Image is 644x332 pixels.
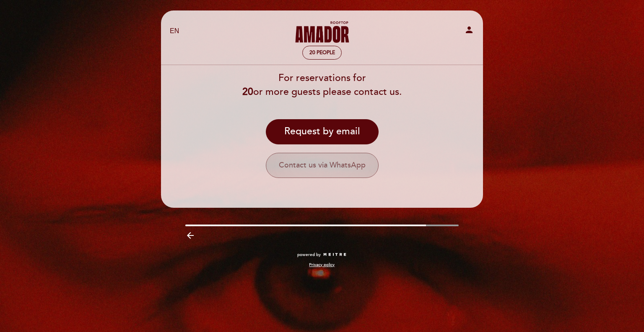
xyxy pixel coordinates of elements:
span: powered by [297,252,321,258]
img: MEITRE [323,253,347,257]
button: Contact us via WhatsApp [266,153,379,178]
a: [PERSON_NAME] Rooftop [270,20,374,43]
i: person [464,25,474,35]
button: person [464,25,474,38]
a: Privacy policy [309,262,335,268]
a: powered by [297,252,347,258]
button: Request by email [266,119,379,144]
div: For reservations for or more guests please contact us. [161,71,483,99]
b: 20 [242,86,253,98]
span: 20 people [309,50,335,56]
i: arrow_backward [185,230,195,241]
